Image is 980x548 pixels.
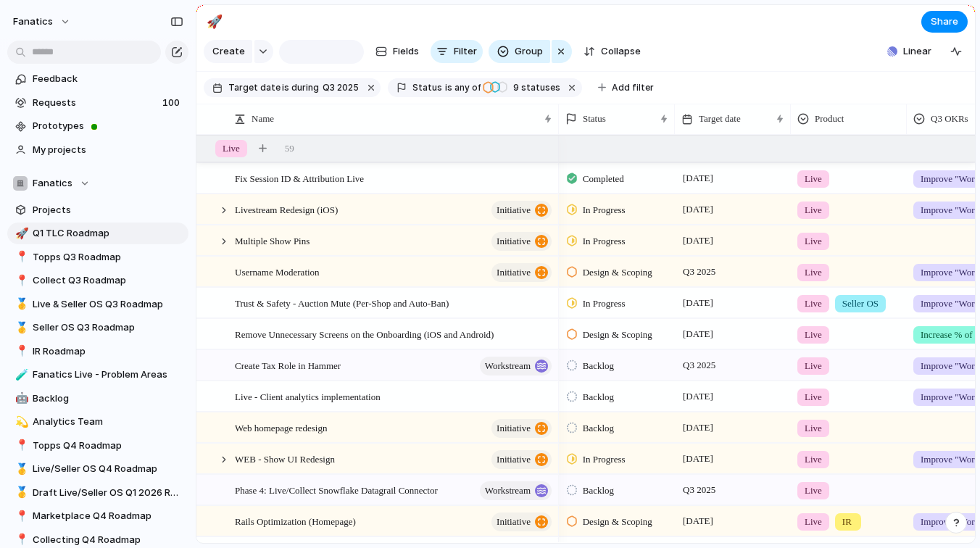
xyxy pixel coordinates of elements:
[805,452,822,467] span: Live
[13,462,28,476] button: 🥇
[931,14,958,29] span: Share
[33,250,183,265] span: Topps Q3 Roadmap
[583,515,652,529] span: Design & Scoping
[482,80,563,96] button: 9 statuses
[679,170,717,187] span: [DATE]
[289,81,319,94] span: during
[497,231,531,252] span: initiative
[15,225,25,242] div: 🚀
[699,112,741,126] span: Target date
[33,533,183,547] span: Collecting Q4 Roadmap
[33,415,183,429] span: Analytics Team
[204,40,252,63] button: Create
[679,512,717,530] span: [DATE]
[212,44,245,59] span: Create
[7,458,188,480] a: 🥇Live/Seller OS Q4 Roadmap
[7,92,188,114] a: Requests100
[497,449,531,470] span: initiative
[235,170,364,186] span: Fix Session ID & Attribution Live
[491,419,552,438] button: initiative
[33,203,183,217] span: Projects
[323,81,359,94] span: Q3 2025
[320,80,362,96] button: Q3 2025
[13,486,28,500] button: 🥇
[601,44,641,59] span: Collapse
[13,509,28,523] button: 📍
[7,246,188,268] a: 📍Topps Q3 Roadmap
[7,270,188,291] a: 📍Collect Q3 Roadmap
[497,262,531,283] span: initiative
[13,344,28,359] button: 📍
[33,176,72,191] span: Fanatics
[15,437,25,454] div: 📍
[452,81,481,94] span: any of
[583,359,614,373] span: Backlog
[805,172,822,186] span: Live
[491,263,552,282] button: initiative
[485,481,531,501] span: workstream
[679,388,717,405] span: [DATE]
[7,505,188,527] div: 📍Marketplace Q4 Roadmap
[15,249,25,265] div: 📍
[583,234,626,249] span: In Progress
[7,10,78,33] button: fanatics
[485,356,531,376] span: workstream
[445,81,452,94] span: is
[13,439,28,453] button: 📍
[33,226,183,241] span: Q1 TLC Roadmap
[15,461,25,478] div: 🥇
[805,483,822,498] span: Live
[235,419,327,436] span: Web homepage redesign
[509,82,521,93] span: 9
[33,273,183,288] span: Collect Q3 Roadmap
[33,344,183,359] span: IR Roadmap
[13,297,28,312] button: 🥇
[881,41,937,62] button: Linear
[679,325,717,343] span: [DATE]
[578,40,647,63] button: Collapse
[235,294,449,311] span: Trust & Safety - Auction Mute (Per-Shop and Auto-Ban)
[7,411,188,433] div: 💫Analytics Team
[13,533,28,547] button: 📍
[7,317,188,339] a: 🥇Seller OS Q3 Roadmap
[583,203,626,217] span: In Progress
[679,419,717,436] span: [DATE]
[235,325,494,342] span: Remove Unnecessary Screens on the Onboarding (iOS and Android)
[15,484,25,501] div: 🥇
[805,265,822,280] span: Live
[235,450,335,467] span: WEB - Show UI Redesign
[235,357,341,373] span: Create Tax Role in Hammer
[7,341,188,362] div: 📍IR Roadmap
[491,512,552,531] button: initiative
[509,81,560,94] span: statuses
[235,481,438,498] span: Phase 4: Live/Collect Snowflake Datagrail Connector
[15,531,25,548] div: 📍
[252,112,274,126] span: Name
[15,343,25,360] div: 📍
[13,14,53,29] span: fanatics
[393,44,419,59] span: Fields
[33,462,183,476] span: Live/Seller OS Q4 Roadmap
[612,81,654,94] span: Add filter
[15,390,25,407] div: 🤖
[679,481,719,499] span: Q3 2025
[679,294,717,312] span: [DATE]
[370,40,425,63] button: Fields
[805,359,822,373] span: Live
[7,482,188,504] a: 🥇Draft Live/Seller OS Q1 2026 Roadmap
[13,226,28,241] button: 🚀
[583,483,614,498] span: Backlog
[7,223,188,244] a: 🚀Q1 TLC Roadmap
[815,112,844,126] span: Product
[13,320,28,335] button: 🥇
[679,263,719,281] span: Q3 2025
[207,12,223,31] div: 🚀
[15,508,25,525] div: 📍
[223,141,240,156] span: Live
[7,294,188,315] a: 🥇Live & Seller OS Q3 Roadmap
[583,172,624,186] span: Completed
